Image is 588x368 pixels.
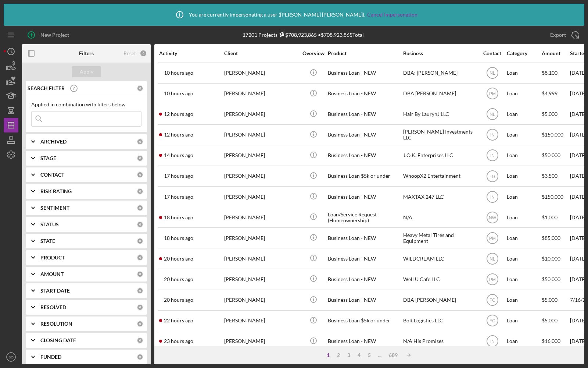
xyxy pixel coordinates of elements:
span: $1,000 [542,214,557,220]
div: Business Loan - NEW [328,146,401,165]
div: 0 [137,171,143,178]
b: RISK RATING [40,188,72,194]
div: New Project [40,28,69,42]
div: Business Loan - NEW [328,249,401,268]
div: Export [550,28,566,42]
time: 2025-09-11 21:02 [164,215,193,220]
div: Heavy Metal Tires and Equipment [403,228,477,248]
div: Loan [507,290,541,310]
span: $50,000 [542,152,560,158]
b: ARCHIVED [40,139,67,145]
text: PM [489,277,496,282]
div: Product [328,50,401,56]
div: 0 [137,321,143,327]
div: [PERSON_NAME] Investments LLC [403,125,477,145]
div: [PERSON_NAME] [224,146,298,165]
button: SO [4,350,18,364]
text: NL [490,256,495,261]
b: SENTIMENT [40,205,69,211]
time: 2025-09-11 16:07 [164,338,193,344]
div: Business Loan - NEW [328,332,401,351]
div: Loan [507,228,541,248]
text: IN [490,153,495,158]
div: 2 [333,352,344,358]
text: NW [489,215,496,220]
time: 2025-09-12 04:56 [164,70,193,76]
text: NL [490,112,495,117]
button: Apply [72,66,101,77]
div: 4 [354,352,364,358]
div: Well U Cafe LLC [403,269,477,289]
div: [PERSON_NAME] [224,228,298,248]
div: Business Loan - NEW [328,269,401,289]
div: 1 [323,352,333,358]
div: Apply [80,66,93,77]
div: Business Loan $5k or under [328,166,401,186]
div: Business Loan - NEW [328,84,401,103]
b: FUNDED [40,354,61,360]
div: ... [374,352,385,358]
div: Contact [478,50,506,56]
div: Loan [507,63,541,83]
div: 689 [385,352,401,358]
b: STATE [40,238,55,244]
div: Loan [507,208,541,227]
div: [PERSON_NAME] [224,187,298,206]
div: Category [507,50,541,56]
text: IN [490,339,495,344]
div: Hair By LaurynJ LLC [403,105,477,124]
div: N/A [403,208,477,227]
span: $3,500 [542,173,557,179]
div: Loan/Service Request (Homeownership) [328,208,401,227]
time: 2025-09-12 00:51 [164,152,193,158]
text: PM [489,91,496,96]
span: $150,000 [542,131,563,138]
div: 0 [137,337,143,344]
div: 0 [137,188,143,195]
div: 5 [364,352,374,358]
div: J.O.K. Enterprises LLC [403,146,477,165]
span: $8,100 [542,70,557,76]
b: STAGE [40,155,56,161]
div: [PERSON_NAME] [224,311,298,330]
text: LG [489,174,495,179]
div: Business Loan - NEW [328,105,401,124]
div: [PERSON_NAME] [224,125,298,145]
div: [PERSON_NAME] [224,269,298,289]
div: Loan [507,105,541,124]
text: PM [489,236,496,241]
div: Overview [300,50,327,56]
div: Business Loan $5k or under [328,311,401,330]
b: CONTACT [40,172,64,178]
time: 2025-09-12 03:12 [164,111,193,117]
time: 2025-09-11 16:19 [164,318,193,323]
div: 0 [137,138,143,145]
button: Export [543,28,584,42]
div: 17201 Projects • $708,923,865 Total [243,32,364,38]
div: Loan [507,166,541,186]
span: $50,000 [542,276,560,282]
div: DBA [PERSON_NAME] [403,84,477,103]
div: 0 [137,287,143,294]
b: CLOSING DATE [40,337,76,343]
b: Filters [79,50,94,56]
time: 2025-09-12 03:04 [164,132,193,138]
div: MAXTAX 247 LLC [403,187,477,206]
div: 0 [137,354,143,360]
button: New Project [22,28,76,42]
div: [PERSON_NAME] [224,332,298,351]
div: DBA [PERSON_NAME] [403,290,477,310]
div: Activity [159,50,223,56]
div: [PERSON_NAME] [224,105,298,124]
div: 3 [344,352,354,358]
div: WhoopX2 Entertainment [403,166,477,186]
div: 0 [137,155,143,162]
div: Loan [507,146,541,165]
div: Business Loan - NEW [328,187,401,206]
span: $4,999 [542,90,557,96]
div: Loan [507,187,541,206]
div: [PERSON_NAME] [224,208,298,227]
time: 2025-09-11 21:29 [164,194,193,200]
div: Loan [507,332,541,351]
div: [PERSON_NAME] [224,166,298,186]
